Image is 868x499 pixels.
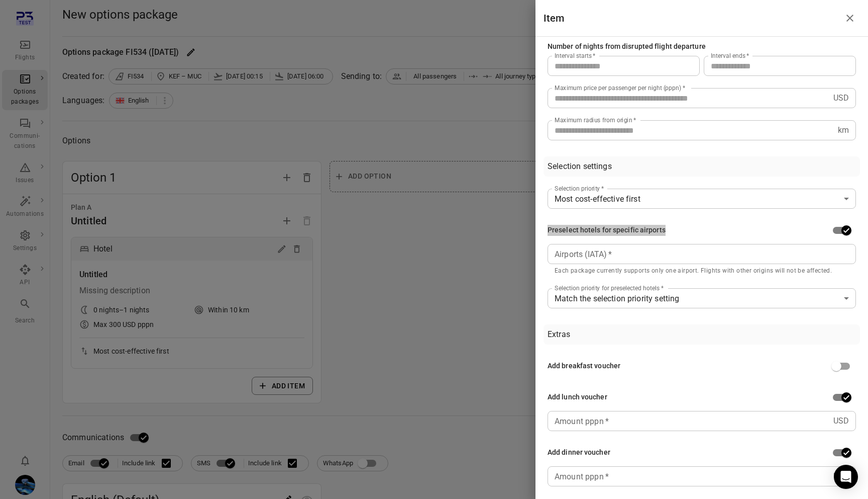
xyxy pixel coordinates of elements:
p: USD [833,415,849,427]
label: Interval starts [555,51,595,60]
div: Extras [548,328,570,341]
div: Match the selection priority setting [548,288,856,308]
p: km [838,124,849,136]
p: USD [833,470,849,482]
p: Each package currently supports only one airport. Flights with other origins will not be affected. [555,266,849,276]
label: Selection priority [555,184,604,193]
div: Selection settings [548,160,612,173]
div: Open Intercom Messenger [834,465,858,489]
div: Most cost-effective first [548,189,856,209]
div: Add breakfast voucher [548,361,620,372]
div: Add dinner voucher [548,447,610,458]
p: USD [833,92,849,104]
h1: Item [544,10,565,26]
label: Maximum price per passenger per night (pppn) [555,84,685,92]
div: Add lunch voucher [548,392,607,403]
button: Close drawer [840,8,860,28]
label: Selection priority for preselected hotels [555,284,664,292]
label: Maximum radius from origin [555,116,636,124]
div: Number of nights from disrupted flight departure [548,41,706,52]
div: Preselect hotels for specific airports [548,225,666,236]
label: Interval ends [711,51,749,60]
